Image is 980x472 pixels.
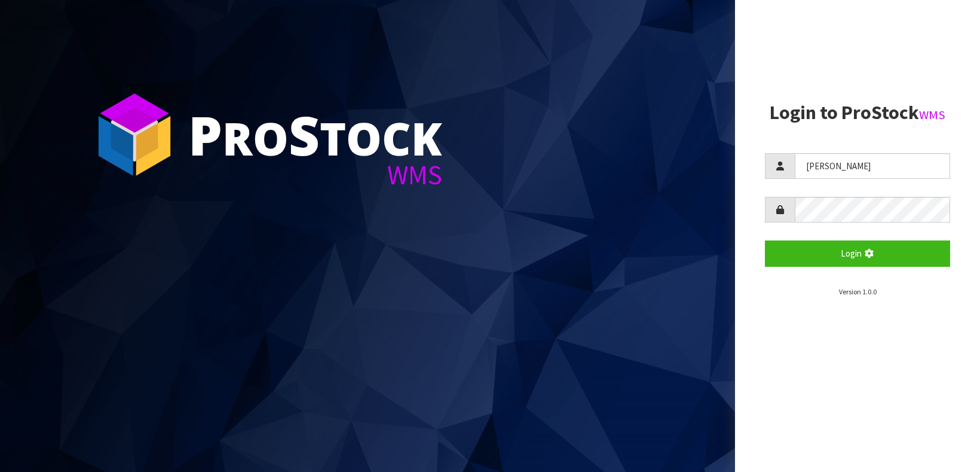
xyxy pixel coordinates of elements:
[919,107,945,123] small: WMS
[188,98,222,171] span: P
[188,108,442,162] div: ro tock
[765,240,950,266] button: Login
[90,90,179,179] img: ProStock Cube
[188,162,442,188] div: WMS
[839,287,877,296] small: Version 1.0.0
[765,102,950,123] h2: Login to ProStock
[795,153,950,179] input: Username
[289,98,320,171] span: S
